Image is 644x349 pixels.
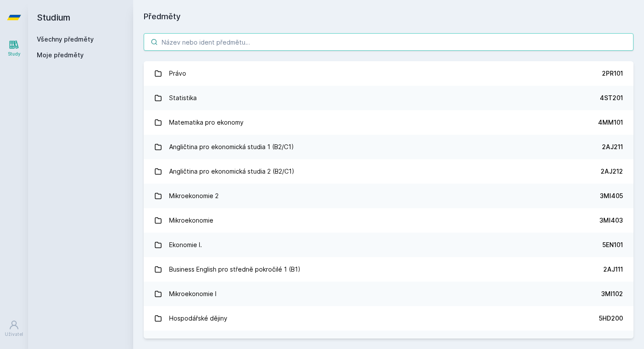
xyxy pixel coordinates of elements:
div: 3MI405 [600,192,623,200]
div: 3MI102 [601,290,623,298]
a: Mikroekonomie I 3MI102 [144,282,633,306]
a: Study [2,35,26,62]
a: Business English pro středně pokročilé 1 (B1) 2AJ111 [144,257,633,282]
div: Angličtina pro ekonomická studia 2 (B2/C1) [169,163,294,180]
div: Uživatel [5,331,23,338]
input: Název nebo ident předmětu… [144,33,633,51]
div: 4MM101 [598,118,623,127]
a: Statistika 4ST201 [144,86,633,110]
div: Mikroekonomie [169,212,213,229]
div: 3MI403 [599,216,623,225]
div: Mikroekonomie I [169,285,216,303]
div: 2AJ111 [603,265,623,274]
div: Mikroekonomie 2 [169,187,219,205]
a: Hospodářské dějiny 5HD200 [144,306,633,331]
div: Matematika pro ekonomy [169,114,244,131]
a: Angličtina pro ekonomická studia 1 (B2/C1) 2AJ211 [144,135,633,159]
a: Mikroekonomie 3MI403 [144,208,633,233]
h1: Předměty [144,10,633,23]
div: 2PR101 [602,69,623,78]
div: Angličtina pro ekonomická studia 1 (B2/C1) [169,138,294,156]
div: Study [8,51,21,57]
div: 5HD200 [599,314,623,323]
a: Angličtina pro ekonomická studia 2 (B2/C1) 2AJ212 [144,159,633,184]
div: 2AJ211 [602,143,623,151]
div: Právo [169,65,186,82]
div: 4ST201 [600,94,623,102]
span: Moje předměty [37,51,84,59]
div: Hospodářské dějiny [169,310,227,327]
div: Business English pro středně pokročilé 1 (B1) [169,261,301,278]
div: 2AJ212 [601,167,623,176]
div: 5EN101 [602,241,623,249]
a: Všechny předměty [37,35,94,43]
div: Statistika [169,89,197,107]
a: Matematika pro ekonomy 4MM101 [144,110,633,135]
a: Mikroekonomie 2 3MI405 [144,184,633,208]
a: Ekonomie I. 5EN101 [144,233,633,257]
a: Uživatel [2,315,26,342]
a: Právo 2PR101 [144,61,633,86]
div: Ekonomie I. [169,236,202,254]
